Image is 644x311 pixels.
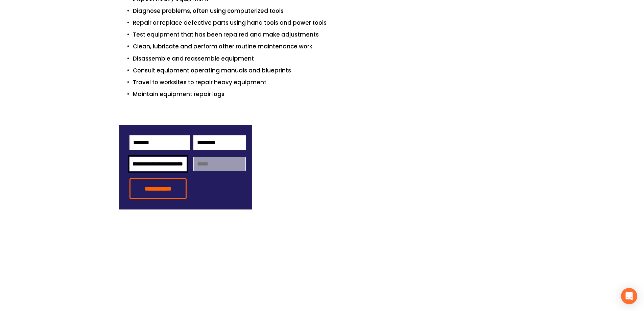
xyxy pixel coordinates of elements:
p: Maintain equipment repair logs [133,90,525,99]
p: Repair or replace defective parts using hand tools and power tools [133,18,525,27]
p: Consult equipment operating manuals and blueprints [133,66,525,75]
div: Open Intercom Messenger [621,288,637,304]
p: Diagnose problems, often using computerized tools [133,6,525,16]
p: Disassemble and reassemble equipment [133,54,525,63]
p: Clean, lubricate and perform other routine maintenance work [133,42,525,51]
p: Test equipment that has been repaired and make adjustments [133,30,525,39]
p: Travel to worksites to repair heavy equipment [133,78,525,87]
